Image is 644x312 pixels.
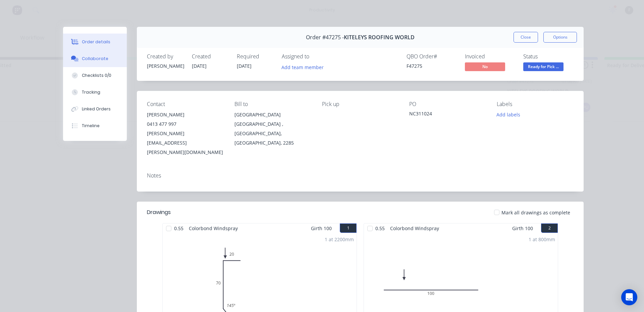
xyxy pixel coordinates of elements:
[147,110,224,119] div: [PERSON_NAME]
[325,236,354,243] div: 1 at 2200mm
[282,53,349,60] div: Assigned to
[82,56,108,62] div: Collaborate
[621,289,637,305] div: Open Intercom Messenger
[311,223,332,233] span: Girth 100
[147,129,224,157] div: [PERSON_NAME][EMAIL_ADDRESS][PERSON_NAME][DOMAIN_NAME]
[523,53,574,60] div: Status
[147,208,171,216] div: Drawings
[407,62,457,69] div: F47275
[387,223,442,233] span: Colorbond Windspray
[306,34,344,41] span: Order #47275 -
[192,63,207,69] span: [DATE]
[543,32,577,43] button: Options
[523,62,563,72] button: Ready for Pick ...
[282,62,327,71] button: Add team member
[63,117,127,134] button: Timeline
[541,223,558,233] button: 2
[82,123,100,129] div: Timeline
[147,172,574,179] div: Notes
[340,223,357,233] button: 1
[147,53,184,60] div: Created by
[278,62,327,71] button: Add team member
[523,62,563,71] span: Ready for Pick ...
[192,53,229,60] div: Created
[407,53,457,60] div: QBO Order #
[82,89,100,95] div: Tracking
[147,119,224,129] div: 0413 477 997
[501,209,570,216] span: Mark all drawings as complete
[237,63,252,69] span: [DATE]
[63,101,127,117] button: Linked Orders
[234,119,311,148] div: [GEOGRAPHIC_DATA] , [GEOGRAPHIC_DATA], [GEOGRAPHIC_DATA], 2285
[82,72,111,79] div: Checklists 0/0
[63,34,127,50] button: Order details
[82,106,111,112] div: Linked Orders
[147,62,184,69] div: [PERSON_NAME]
[82,39,110,45] div: Order details
[186,223,240,233] span: Colorbond Windspray
[147,101,224,107] div: Contact
[63,84,127,101] button: Tracking
[373,223,387,233] span: 0.55
[512,223,533,233] span: Girth 100
[529,236,555,243] div: 1 at 800mm
[409,101,486,107] div: PO
[63,67,127,84] button: Checklists 0/0
[63,50,127,67] button: Collaborate
[147,110,224,157] div: [PERSON_NAME]0413 477 997[PERSON_NAME][EMAIL_ADDRESS][PERSON_NAME][DOMAIN_NAME]
[234,110,311,119] div: [GEOGRAPHIC_DATA]
[493,110,524,119] button: Add labels
[497,101,574,107] div: Labels
[171,223,186,233] span: 0.55
[322,101,399,107] div: Pick up
[409,110,486,119] div: NC311024
[237,53,274,60] div: Required
[344,34,415,41] span: KITELEYS ROOFING WORLD
[234,110,311,148] div: [GEOGRAPHIC_DATA][GEOGRAPHIC_DATA] , [GEOGRAPHIC_DATA], [GEOGRAPHIC_DATA], 2285
[234,101,311,107] div: Bill to
[465,53,515,60] div: Invoiced
[514,32,538,43] button: Close
[465,62,505,71] span: No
